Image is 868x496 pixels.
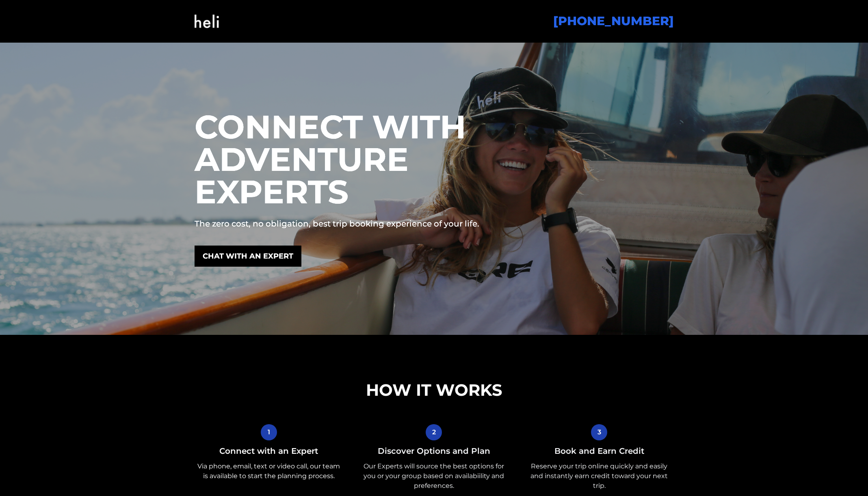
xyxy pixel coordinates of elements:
p: Our Experts will source the best options for you or your group based on availabiility and prefere... [359,461,509,491]
a: [PHONE_NUMBER] [553,13,674,28]
button: 3 [591,424,607,440]
p: The zero cost, no obligation, best trip booking experience of your life. [195,218,550,229]
h5: Connect with an Expert [195,445,344,457]
h2: HOW IT WORKS [195,380,674,400]
p: Via phone, email, text or video call, our team is available to start the planning process. [195,461,344,481]
img: Heli OS Logo [195,5,219,38]
button: 2 [426,424,442,440]
p: Reserve your trip online quickly and easily and instantly earn credit toward your next trip. [525,461,674,491]
h5: Discover Options and Plan [359,445,509,457]
h1: CONNECT WITH ADVENTURE EXPERTS [195,111,550,208]
h5: Book and Earn Credit [525,445,674,457]
button: 1 [261,424,277,440]
a: CHAT WITH AN EXPERT [195,246,301,267]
